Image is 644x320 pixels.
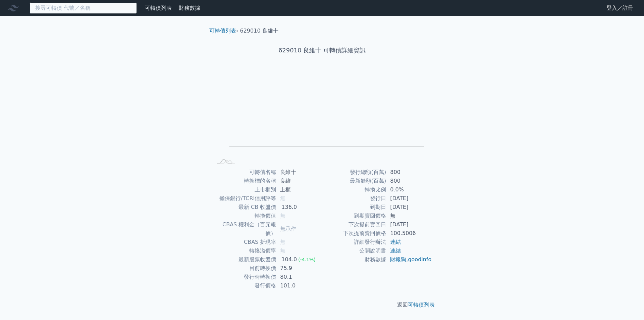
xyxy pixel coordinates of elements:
li: › [209,27,238,35]
td: 到期日 [322,203,386,212]
a: 可轉債列表 [145,5,172,11]
g: Chart [223,76,424,156]
span: 無 [280,239,285,245]
td: 最新餘額(百萬) [322,177,386,185]
a: 財報狗 [390,256,406,263]
h1: 629010 良維十 可轉債詳細資訊 [204,46,440,55]
td: 目前轉換價 [212,264,276,273]
a: goodinfo [408,256,431,263]
td: 發行日 [322,194,386,203]
td: [DATE] [386,203,432,212]
td: [DATE] [386,194,432,203]
td: 發行價格 [212,281,276,290]
td: 上櫃 [276,185,322,194]
td: 轉換比例 [322,185,386,194]
td: CBAS 權利金（百元報價） [212,220,276,238]
td: 可轉債名稱 [212,168,276,177]
td: 下次提前賣回價格 [322,229,386,238]
td: 75.9 [276,264,322,273]
td: 發行時轉換價 [212,273,276,281]
td: 最新股票收盤價 [212,255,276,264]
span: 無承作 [280,226,296,232]
span: 無 [280,213,285,219]
td: 到期賣回價格 [322,212,386,220]
a: 可轉債列表 [408,302,435,308]
td: 發行總額(百萬) [322,168,386,177]
td: 800 [386,168,432,177]
p: 返回 [204,301,440,309]
td: 公開說明書 [322,246,386,255]
td: 101.0 [276,281,322,290]
span: (-4.1%) [298,257,316,262]
div: 136.0 [280,203,298,212]
td: 最新 CB 收盤價 [212,203,276,212]
a: 財務數據 [179,5,200,11]
td: 100.5006 [386,229,432,238]
td: 財務數據 [322,255,386,264]
td: 上市櫃別 [212,185,276,194]
td: 良維十 [276,168,322,177]
input: 搜尋可轉債 代號／名稱 [30,2,137,14]
li: 629010 良維十 [240,27,278,35]
a: 連結 [390,247,401,254]
td: 擔保銀行/TCRI信用評等 [212,194,276,203]
td: 轉換價值 [212,212,276,220]
span: 無 [280,247,285,254]
td: 無 [386,212,432,220]
td: 詳細發行辦法 [322,238,386,246]
div: 104.0 [280,255,298,264]
td: 0.0% [386,185,432,194]
td: 下次提前賣回日 [322,220,386,229]
a: 可轉債列表 [209,28,236,34]
a: 登入／註冊 [601,3,639,13]
td: 800 [386,177,432,185]
td: CBAS 折現率 [212,238,276,246]
td: 80.1 [276,273,322,281]
td: 轉換溢價率 [212,246,276,255]
td: 良維 [276,177,322,185]
span: 無 [280,195,285,201]
a: 連結 [390,239,401,245]
td: 轉換標的名稱 [212,177,276,185]
td: [DATE] [386,220,432,229]
td: , [386,255,432,264]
